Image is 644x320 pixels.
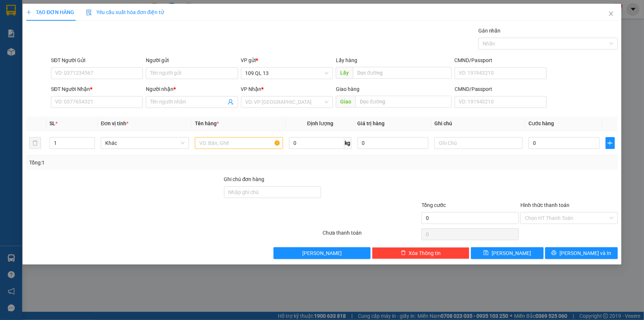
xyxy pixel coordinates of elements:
span: Lấy hàng [336,57,357,63]
input: 0 [358,137,429,149]
span: Giao hàng [336,86,359,92]
button: Close [601,4,621,24]
label: Gán nhãn [478,28,501,34]
div: CMND/Passport [455,56,547,64]
th: Ghi chú [431,116,526,131]
span: Tổng cước [421,202,446,208]
span: Yêu cầu xuất hóa đơn điện tử [86,9,164,15]
button: save[PERSON_NAME] [471,247,544,259]
span: [PERSON_NAME] [302,249,342,257]
span: Khác [105,137,185,149]
button: plus [606,137,615,149]
span: Tên hàng [195,120,219,126]
li: 02523854854 [3,25,141,35]
button: delete [29,137,41,149]
b: [PERSON_NAME] [42,5,104,14]
label: Hình thức thanh toán [520,202,569,208]
button: deleteXóa Thông tin [372,247,469,259]
span: plus [606,140,614,146]
span: Lấy [336,67,353,79]
span: SL [49,120,55,126]
input: Dọc đường [355,96,452,108]
label: Ghi chú đơn hàng [224,176,265,182]
span: 109 QL 13 [245,68,328,79]
b: GỬI : 109 QL 13 [3,46,75,58]
span: Định lượng [307,120,333,126]
input: Dọc đường [353,67,452,79]
span: printer [552,250,557,256]
span: kg [344,137,352,149]
div: SĐT Người Nhận [51,85,143,93]
span: Cước hàng [528,120,554,126]
li: 01 [PERSON_NAME] [3,16,141,25]
div: VP gửi [241,56,333,64]
span: close [608,11,614,17]
span: phone [42,27,48,33]
div: Người gửi [146,56,238,64]
input: VD: Bàn, Ghế [195,137,283,149]
div: CMND/Passport [455,85,547,93]
div: Chưa thanh toán [322,229,421,242]
span: save [483,250,489,256]
span: [PERSON_NAME] và In [560,249,612,257]
img: logo.jpg [3,3,40,40]
div: Tổng: 1 [29,159,249,167]
span: Đơn vị tính [101,120,128,126]
span: [PERSON_NAME] [492,249,531,257]
input: Ghi chú đơn hàng [224,186,321,198]
span: TẠO ĐƠN HÀNG [26,9,74,15]
button: [PERSON_NAME] [273,247,371,259]
span: plus [26,10,31,15]
div: SĐT Người Gửi [51,56,143,64]
span: delete [401,250,406,256]
button: printer[PERSON_NAME] và In [545,247,618,259]
span: environment [42,18,48,24]
img: icon [86,10,92,16]
div: Người nhận [146,85,238,93]
span: Xóa Thông tin [409,249,441,257]
span: user-add [228,99,234,105]
span: Giao [336,96,355,108]
input: Ghi Chú [434,137,523,149]
span: VP Nhận [241,86,262,92]
span: Giá trị hàng [358,120,385,126]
